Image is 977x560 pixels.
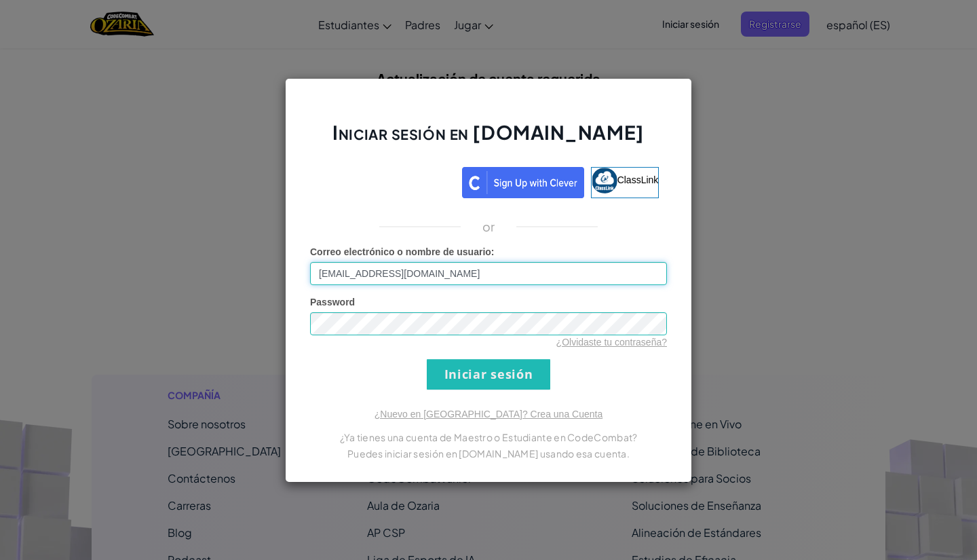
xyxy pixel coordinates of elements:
[482,219,495,235] p: or
[310,246,491,257] span: Correo electrónico o nombre de usuario
[310,429,667,445] p: ¿Ya tienes una cuenta de Maestro o Estudiante en CodeCombat?
[310,119,667,159] h2: Iniciar sesión en [DOMAIN_NAME]
[427,359,550,390] input: Iniciar sesión
[310,445,667,462] p: Puedes iniciar sesión en [DOMAIN_NAME] usando esa cuenta.
[310,245,495,259] label: :
[462,167,584,198] img: clever_sso_button@2x.png
[617,174,659,185] span: ClassLink
[592,168,617,193] img: classlink-logo-small.png
[311,166,462,195] iframe: Sign in with Google Button
[375,409,602,419] a: ¿Nuevo en [GEOGRAPHIC_DATA]? Crea una Cuenta
[556,337,667,348] a: ¿Olvidaste tu contraseña?
[310,297,355,307] span: Password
